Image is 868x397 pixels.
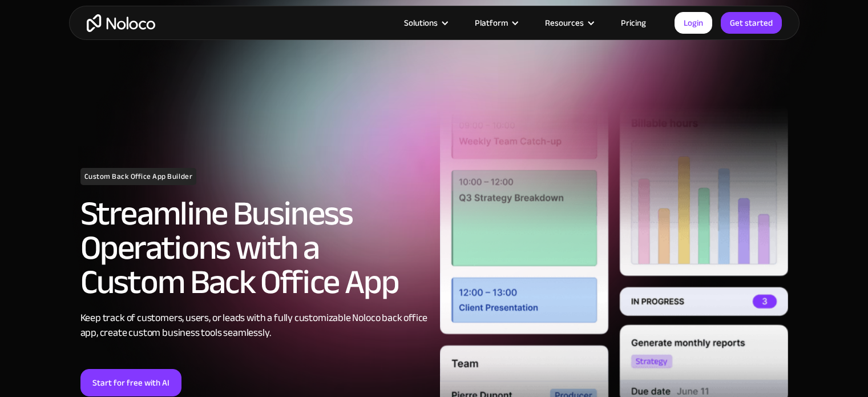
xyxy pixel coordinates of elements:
[545,15,584,30] div: Resources
[461,15,531,30] div: Platform
[80,369,181,396] a: Start for free with AI
[607,15,660,30] a: Pricing
[80,311,429,340] div: Keep track of customers, users, or leads with a fully customizable Noloco back office app, create...
[390,15,461,30] div: Solutions
[87,14,155,32] a: home
[80,168,197,185] h1: Custom Back Office App Builder
[675,12,712,34] a: Login
[531,15,607,30] div: Resources
[404,15,438,30] div: Solutions
[80,197,429,299] h2: Streamline Business Operations with a Custom Back Office App
[721,12,782,34] a: Get started
[475,15,508,30] div: Platform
